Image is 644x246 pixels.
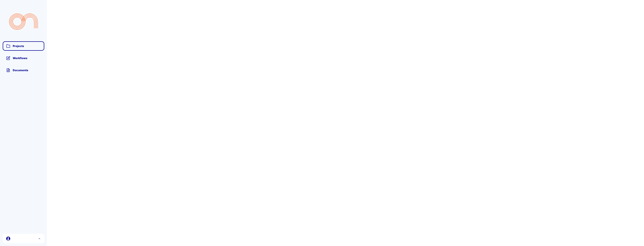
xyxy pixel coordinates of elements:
[3,65,44,75] a: Documents
[3,53,44,63] a: Workflows
[3,41,44,51] a: Projects
[13,44,41,48] span: Projects
[13,56,41,60] span: Workflows
[13,69,41,72] span: Documents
